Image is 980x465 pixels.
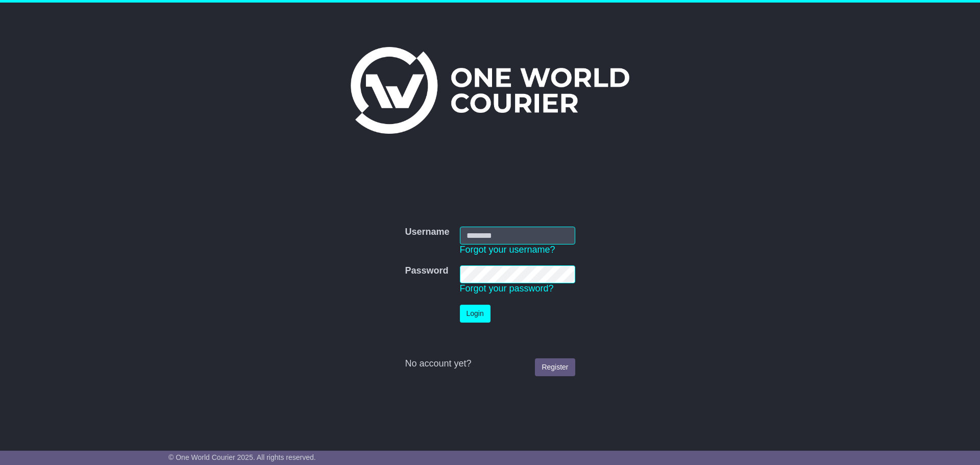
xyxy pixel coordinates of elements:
span: © One World Courier 2025. All rights reserved. [168,453,316,461]
div: No account yet? [405,358,575,370]
a: Forgot your username? [460,244,555,255]
img: One World [351,47,629,134]
button: Login [460,305,491,323]
label: Password [405,265,448,277]
a: Forgot your password? [460,283,554,293]
a: Register [535,358,575,376]
label: Username [405,227,449,238]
